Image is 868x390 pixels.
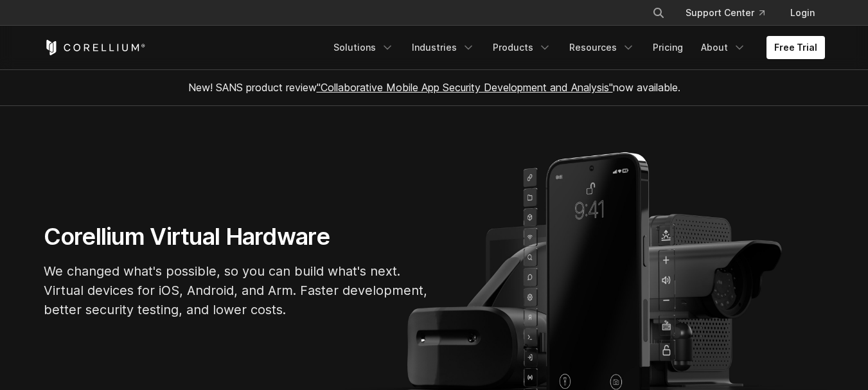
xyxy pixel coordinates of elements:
a: Solutions [326,36,402,59]
p: We changed what's possible, so you can build what's next. Virtual devices for iOS, Android, and A... [44,261,429,319]
a: Free Trial [766,36,825,59]
a: Corellium Home [44,40,146,55]
a: Industries [404,36,483,59]
h1: Corellium Virtual Hardware [44,222,429,251]
a: Login [780,1,825,24]
a: Pricing [645,36,691,59]
div: Navigation Menu [637,1,825,24]
a: Products [485,36,559,59]
a: "Collaborative Mobile App Security Development and Analysis" [317,81,613,94]
div: Navigation Menu [326,36,825,59]
a: About [693,36,754,59]
a: Support Center [675,1,775,24]
span: New! SANS product review now available. [188,81,680,94]
button: Search [647,1,670,24]
a: Resources [562,36,642,59]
